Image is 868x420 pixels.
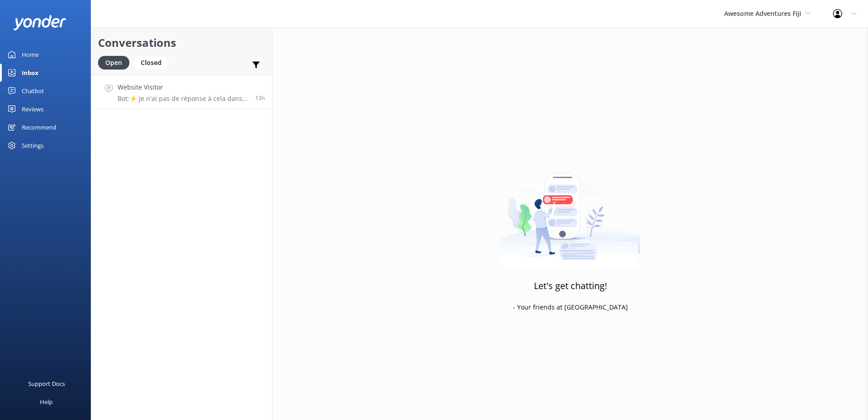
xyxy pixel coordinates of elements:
[724,9,801,18] span: Awesome Adventures Fiji
[22,64,39,82] div: Inbox
[118,95,248,103] p: Bot: ⚡ Je n'ai pas de réponse à cela dans ma base de connaissances. Veuillez essayer de reformule...
[22,118,56,136] div: Recommend
[22,82,44,100] div: Chatbot
[14,15,66,30] img: yonder-white-logo.png
[98,56,129,70] div: Open
[22,136,44,155] div: Settings
[40,393,53,411] div: Help
[513,302,628,312] p: - Your friends at [GEOGRAPHIC_DATA]
[118,82,248,92] h4: Website Visitor
[500,153,641,267] img: artwork of a man stealing a conversation from at giant smartphone
[91,75,272,109] a: Website VisitorBot:⚡ Je n'ai pas de réponse à cela dans ma base de connaissances. Veuillez essaye...
[28,375,65,393] div: Support Docs
[22,100,44,118] div: Reviews
[22,45,39,64] div: Home
[98,57,134,67] a: Open
[98,34,265,51] h2: Conversations
[255,94,265,102] span: 12:28am 17-Aug-2025 (UTC +12:00) Pacific/Auckland
[534,279,607,293] h3: Let's get chatting!
[134,57,173,67] a: Closed
[134,56,168,70] div: Closed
